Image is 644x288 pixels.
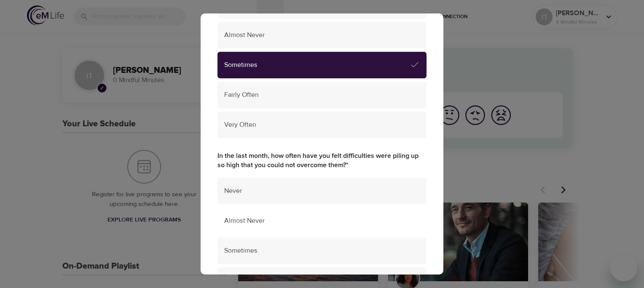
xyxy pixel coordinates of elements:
span: Fairly Often [224,90,420,100]
span: Sometimes [224,246,420,256]
span: Sometimes [224,60,410,70]
span: Never [224,186,420,196]
span: Almost Never [224,30,420,40]
span: Almost Never [224,216,420,226]
span: Very Often [224,120,420,130]
label: In the last month, how often have you felt difficulties were piling up so high that you could not... [217,151,427,171]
